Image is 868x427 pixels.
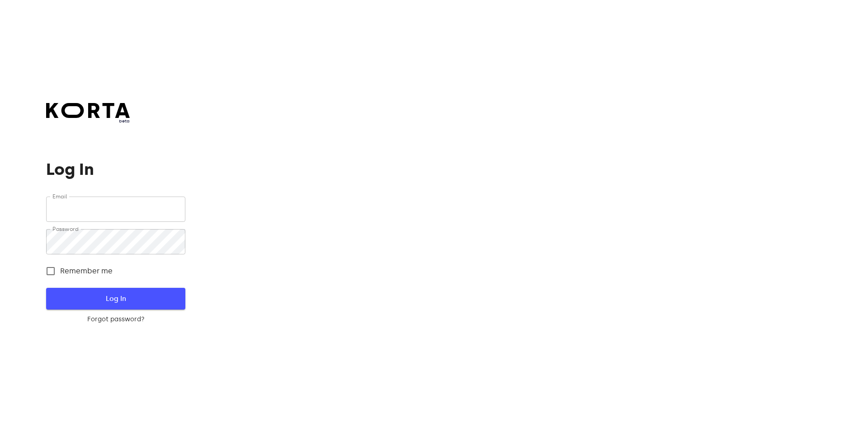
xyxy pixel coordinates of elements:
[46,288,185,310] button: Log In
[46,160,185,178] h1: Log In
[46,315,185,324] a: Forgot password?
[60,266,113,277] span: Remember me
[46,103,130,124] a: beta
[46,103,130,118] img: Korta
[46,118,130,124] span: beta
[61,293,170,305] span: Log In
